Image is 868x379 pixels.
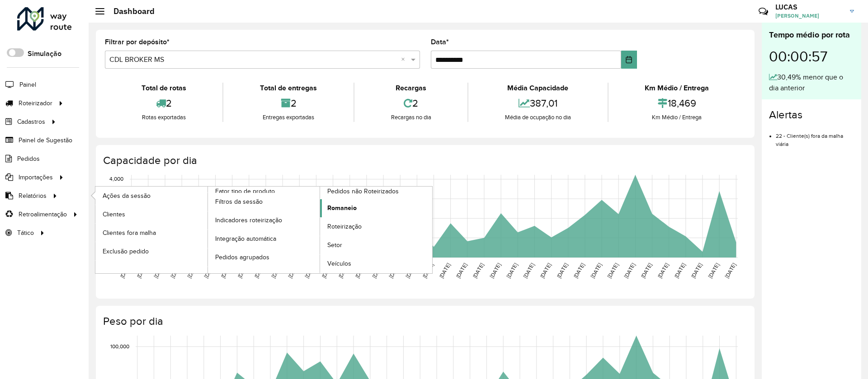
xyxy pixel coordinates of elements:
[556,262,569,279] text: [DATE]
[776,125,854,148] li: 22 - Cliente(s) fora da malha viária
[327,187,399,196] span: Pedidos não Roteirizados
[611,83,743,94] div: Km Médio / Entrega
[320,236,432,254] a: Setor
[215,234,276,243] span: Integração automática
[104,6,155,16] h2: Dashboard
[215,187,275,196] span: Fator tipo de produto
[19,210,67,219] span: Retroalimentação
[17,154,40,164] span: Pedidos
[611,94,743,113] div: 18,469
[673,262,686,279] text: [DATE]
[107,113,220,122] div: Rotas exportadas
[215,215,282,225] span: Indicadores roteirização
[590,262,603,279] text: [DATE]
[357,94,465,113] div: 2
[754,2,773,21] a: Contato Rápido
[539,262,552,279] text: [DATE]
[327,259,351,268] span: Veículos
[505,262,519,279] text: [DATE]
[471,113,605,122] div: Média de ocupação no dia
[438,262,451,279] text: [DATE]
[215,253,269,262] span: Pedidos agrupados
[472,262,485,279] text: [DATE]
[19,191,47,201] span: Relatórios
[208,211,320,229] a: Indicadores roteirização
[105,37,170,47] label: Filtrar por depósito
[95,242,208,260] a: Exclusão pedido
[19,98,52,108] span: Roteirizador
[611,113,743,122] div: Km Médio / Entrega
[327,203,357,213] span: Romaneio
[572,262,585,279] text: [DATE]
[208,187,433,273] a: Pedidos não Roteirizados
[17,117,45,126] span: Cadastros
[320,255,432,273] a: Veículos
[320,218,432,236] a: Roteirização
[109,176,123,182] text: 4,000
[103,154,745,167] h4: Capacidade por dia
[103,315,745,328] h4: Peso por dia
[606,262,619,279] text: [DATE]
[769,41,854,72] div: 00:00:57
[107,83,220,94] div: Total de rotas
[707,262,720,279] text: [DATE]
[208,230,320,248] a: Integração automática
[17,228,34,238] span: Tático
[656,262,670,279] text: [DATE]
[95,205,208,223] a: Clientes
[226,94,351,113] div: 2
[357,83,465,94] div: Recargas
[431,37,449,47] label: Data
[327,240,342,250] span: Setor
[95,187,320,273] a: Fator tipo de produto
[103,210,125,219] span: Clientes
[95,187,208,205] a: Ações da sessão
[215,197,263,206] span: Filtros da sessão
[769,108,854,122] h4: Alertas
[471,94,605,113] div: 387,01
[226,113,351,122] div: Entregas exportadas
[320,199,432,217] a: Romaneio
[226,83,351,94] div: Total de entregas
[621,51,637,69] button: Choose Date
[19,80,36,89] span: Painel
[690,262,703,279] text: [DATE]
[640,262,653,279] text: [DATE]
[103,191,151,201] span: Ações da sessão
[103,228,156,238] span: Clientes fora malha
[769,72,854,94] div: 30,49% menor que o dia anterior
[28,48,61,59] label: Simulação
[103,247,149,256] span: Exclusão pedido
[522,262,535,279] text: [DATE]
[357,113,465,122] div: Recargas no dia
[455,262,468,279] text: [DATE]
[327,222,362,231] span: Roteirização
[724,262,737,279] text: [DATE]
[769,29,854,41] div: Tempo médio por rota
[95,224,208,242] a: Clientes fora malha
[107,94,220,113] div: 2
[19,136,72,145] span: Painel de Sugestão
[623,262,636,279] text: [DATE]
[775,12,843,20] span: [PERSON_NAME]
[401,54,409,65] span: Clear all
[208,193,320,211] a: Filtros da sessão
[208,248,320,267] a: Pedidos agrupados
[489,262,502,279] text: [DATE]
[775,3,843,11] h3: LUCAS
[19,173,53,182] span: Importações
[471,83,605,94] div: Média Capacidade
[110,343,129,349] text: 100,000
